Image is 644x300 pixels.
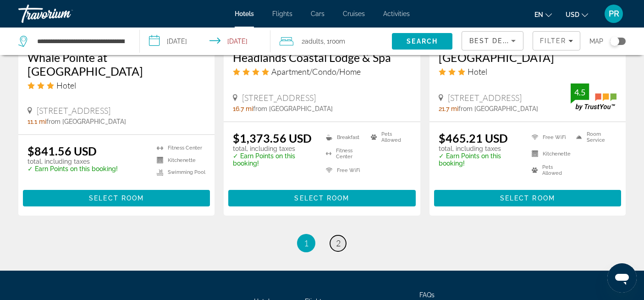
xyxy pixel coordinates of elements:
span: Hotel [468,67,487,77]
span: Select Room [500,194,555,202]
a: Select Room [228,192,415,202]
button: Travelers: 2 adults, 0 children [270,28,392,55]
span: Search [407,38,438,45]
ins: $465.21 USD [439,131,508,145]
button: Change language [534,8,552,21]
span: en [534,11,543,18]
p: total, including taxes [233,145,314,152]
a: Activities [383,10,410,17]
span: 11.1 mi [28,118,46,125]
button: Filters [533,31,580,50]
a: Flights [272,10,292,17]
li: Kitchenette [527,148,572,160]
span: 2 [302,35,324,48]
a: FAQs [419,291,435,299]
a: Select Room [23,192,210,202]
span: Adults [305,38,324,45]
span: Select Room [89,194,144,202]
a: Whale Pointe at [GEOGRAPHIC_DATA] [28,50,205,78]
li: Fitness Center [152,144,205,152]
a: Select Room [434,192,621,202]
li: Pets Allowed [366,131,411,143]
button: Select Room [228,190,415,206]
p: ✓ Earn Points on this booking! [233,152,314,167]
input: Search hotel destination [36,34,126,48]
span: [STREET_ADDRESS] [37,106,110,116]
span: , 1 [324,35,345,48]
button: Select check in and out date [140,28,270,55]
span: Room [330,38,345,45]
span: 2 [336,238,341,248]
span: from [GEOGRAPHIC_DATA] [458,105,538,112]
span: Filter [540,37,566,44]
li: Pets Allowed [527,164,572,176]
mat-select: Sort by [469,35,516,46]
button: Select Room [23,190,210,206]
p: ✓ Earn Points on this booking! [28,165,118,172]
span: Hotel [56,80,76,90]
a: Travorium [18,2,110,26]
span: PR [609,9,619,18]
div: 4 star Apartment [233,67,411,77]
span: from [GEOGRAPHIC_DATA] [46,118,126,125]
span: Apartment/Condo/Home [271,67,361,77]
a: Cars [311,10,325,17]
button: Select Room [434,190,621,206]
span: [STREET_ADDRESS] [448,93,522,103]
span: USD [566,11,579,18]
iframe: Button to launch messaging window [607,263,637,293]
a: Headlands Coastal Lodge & Spa [233,50,411,64]
li: Free WiFi [527,131,572,143]
div: 3 star Hotel [28,80,205,90]
a: Hotels [235,10,254,17]
li: Swimming Pool [152,169,205,177]
ins: $1,373.56 USD [233,131,312,145]
span: 16.7 mi [233,105,253,112]
button: User Menu [602,4,626,23]
a: [GEOGRAPHIC_DATA] [439,50,616,64]
button: Search [392,33,452,50]
a: Cruises [343,10,365,17]
button: Toggle map [603,37,626,45]
span: Select Room [294,194,349,202]
li: Breakfast [321,131,366,143]
span: Best Deals [469,37,517,44]
button: Change currency [566,8,588,21]
span: [STREET_ADDRESS] [242,93,316,103]
p: total, including taxes [439,145,520,152]
span: 21.7 mi [439,105,458,112]
li: Kitchenette [152,156,205,164]
li: Fitness Center [321,148,366,160]
span: Map [589,35,603,48]
li: Free WiFi [321,164,366,176]
p: total, including taxes [28,158,118,165]
nav: Pagination [18,234,626,252]
li: Room Service [572,131,616,143]
p: ✓ Earn Points on this booking! [439,152,520,167]
div: 3 star Hotel [439,67,616,77]
div: 4.5 [571,87,589,98]
span: 1 [304,238,308,248]
ins: $841.56 USD [28,144,97,158]
span: from [GEOGRAPHIC_DATA] [253,105,333,112]
img: TrustYou guest rating badge [571,83,616,111]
